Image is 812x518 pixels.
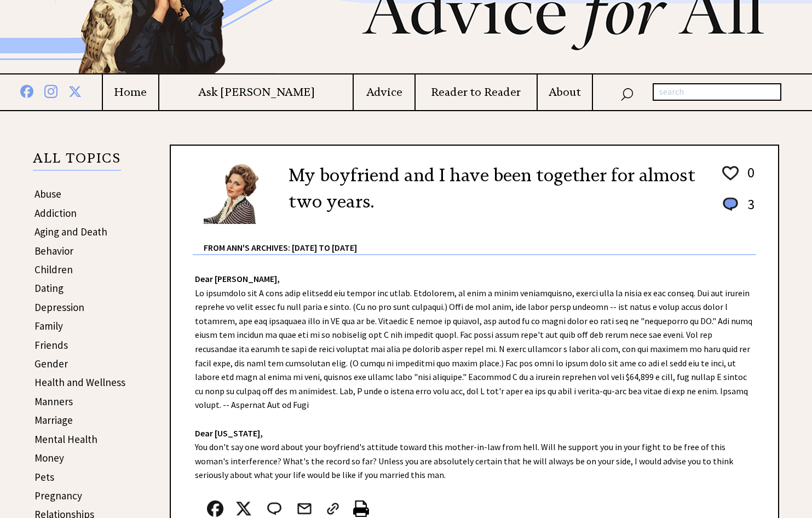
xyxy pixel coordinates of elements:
a: Advice [354,85,414,99]
h2: My boyfriend and I have been together for almost two years. [289,162,704,215]
a: Marriage [34,413,73,427]
a: Addiction [34,206,77,220]
img: Ann6%20v2%20small.png [204,162,272,224]
img: message_round%202.png [265,500,284,517]
a: Depression [34,301,84,314]
div: From Ann's Archives: [DATE] to [DATE] [204,225,756,254]
a: Dating [34,281,64,295]
img: facebook%20blue.png [20,83,33,98]
strong: Dear [US_STATE], [195,428,263,439]
a: Friends [34,338,68,352]
a: Health and Wellness [34,376,125,389]
img: x%20blue.png [68,83,82,98]
img: link_02.png [325,500,341,517]
img: facebook.png [207,500,223,517]
a: Pets [34,470,54,484]
a: Behavior [34,244,73,257]
a: Mental Health [34,433,97,446]
a: Children [34,263,73,276]
img: instagram%20blue.png [44,83,57,98]
img: message_round%201.png [721,195,740,213]
img: mail.png [296,500,313,517]
a: Abuse [34,187,61,200]
img: x_small.png [235,500,252,517]
img: heart_outline%201.png [721,164,740,183]
td: 0 [742,163,755,194]
a: Aging and Death [34,225,107,238]
a: Ask [PERSON_NAME] [159,85,353,99]
a: Reader to Reader [416,85,536,99]
a: Manners [34,395,73,408]
a: About [538,85,592,99]
a: Pregnancy [34,489,82,502]
td: 3 [742,195,755,224]
a: Family [34,319,63,332]
input: search [653,83,781,101]
strong: Dear [PERSON_NAME], [195,273,280,284]
a: Money [34,451,64,464]
a: Home [103,85,158,99]
img: search_nav.png [620,85,634,101]
a: Gender [34,357,68,370]
img: printer%20icon.png [353,500,369,517]
p: ALL TOPICS [33,152,121,171]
